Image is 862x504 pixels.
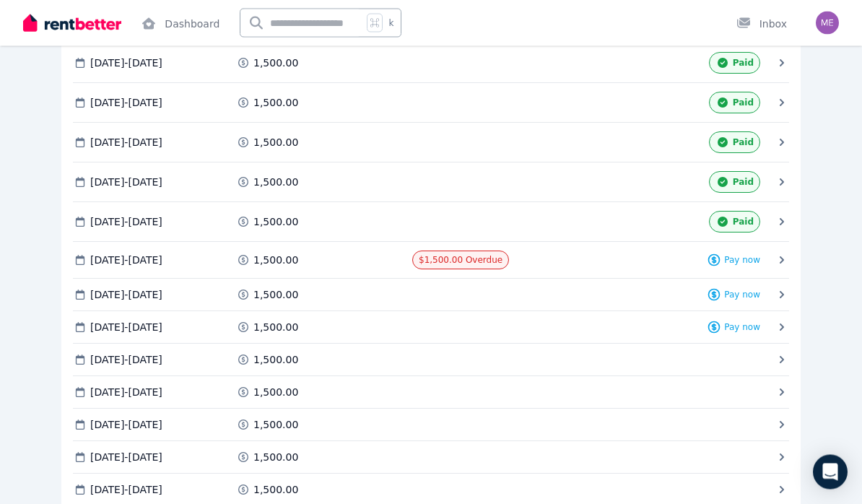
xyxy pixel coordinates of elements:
[253,418,298,433] span: 1,500.00
[90,386,162,400] span: [DATE] - [DATE]
[90,353,162,368] span: [DATE] - [DATE]
[90,56,162,71] span: [DATE] - [DATE]
[813,455,848,490] div: Open Intercom Messenger
[724,290,760,301] span: Pay now
[90,136,162,150] span: [DATE] - [DATE]
[736,17,787,31] div: Inbox
[419,256,502,266] span: $1,500.00 Overdue
[90,253,162,268] span: [DATE] - [DATE]
[90,215,162,230] span: [DATE] - [DATE]
[733,177,754,188] span: Paid
[253,253,298,268] span: 1,500.00
[90,451,162,465] span: [DATE] - [DATE]
[253,96,298,110] span: 1,500.00
[733,137,754,149] span: Paid
[253,386,298,400] span: 1,500.00
[253,56,298,71] span: 1,500.00
[90,321,162,335] span: [DATE] - [DATE]
[733,58,754,69] span: Paid
[23,12,121,34] img: RentBetter
[733,217,754,228] span: Paid
[253,288,298,303] span: 1,500.00
[253,215,298,230] span: 1,500.00
[253,175,298,190] span: 1,500.00
[253,451,298,465] span: 1,500.00
[816,12,839,35] img: Melanie Baxter
[388,17,393,29] span: k
[724,255,760,266] span: Pay now
[253,353,298,368] span: 1,500.00
[733,97,754,109] span: Paid
[253,321,298,335] span: 1,500.00
[253,483,298,498] span: 1,500.00
[90,175,162,190] span: [DATE] - [DATE]
[90,418,162,433] span: [DATE] - [DATE]
[90,483,162,498] span: [DATE] - [DATE]
[724,322,760,334] span: Pay now
[90,96,162,110] span: [DATE] - [DATE]
[90,288,162,303] span: [DATE] - [DATE]
[253,136,298,150] span: 1,500.00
